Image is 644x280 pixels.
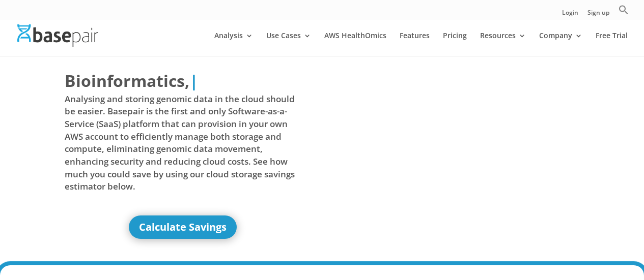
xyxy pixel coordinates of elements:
span: Analysing and storing genomic data in the cloud should be easier. Basepair is the first and only ... [65,93,301,193]
a: Sign up [587,10,609,20]
a: Analysis [214,32,253,56]
a: Free Trial [596,32,628,56]
a: Calculate Savings [129,215,237,239]
svg: Search [619,5,629,15]
a: Login [562,10,578,20]
a: Search Icon Link [619,5,629,20]
iframe: Basepair - NGS Analysis Simplified [329,69,566,202]
span: | [189,70,199,91]
a: Features [400,32,430,56]
a: AWS HealthOmics [324,32,386,56]
a: Pricing [443,32,467,56]
span: Bioinformatics, [65,69,189,92]
a: Company [539,32,582,56]
img: Basepair [17,24,98,46]
a: Resources [480,32,526,56]
a: Use Cases [266,32,311,56]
